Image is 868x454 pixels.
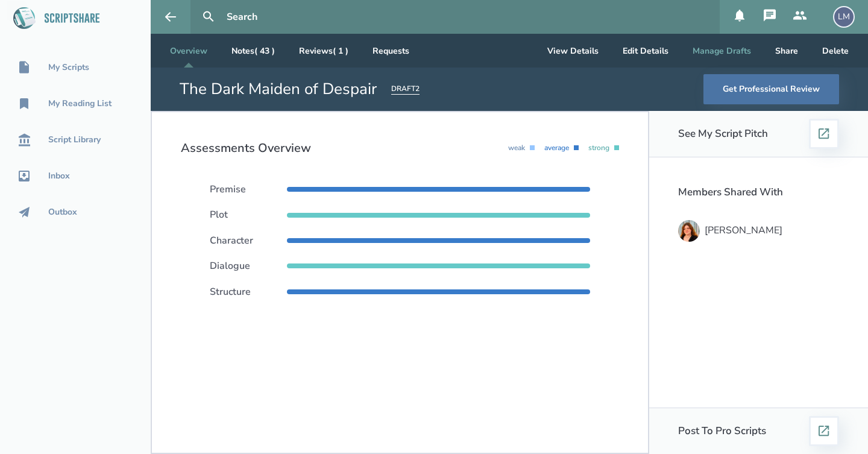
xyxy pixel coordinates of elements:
[48,63,89,72] div: My Scripts
[508,144,530,153] div: weak
[48,207,77,217] div: Outbox
[678,220,700,242] img: user_1740527730-crop.jpg
[678,218,839,244] a: [PERSON_NAME]
[678,128,768,140] h3: See My Script Pitch
[703,74,839,104] button: Get Professional Review
[678,425,766,437] h3: Post To Pro Scripts
[678,186,839,198] h3: Members Shared With
[180,78,377,100] h1: The Dark Maiden of Despair
[210,260,287,271] div: Dialogue
[544,144,574,153] div: average
[48,135,101,145] div: Script Library
[160,34,217,68] a: Overview
[391,84,420,95] div: DRAFT2
[363,34,419,68] a: Requests
[538,34,608,68] button: View Details
[613,34,678,68] button: Edit Details
[588,144,614,153] div: strong
[210,286,287,297] div: Structure
[766,34,808,68] button: Share
[813,34,858,68] button: Delete
[683,34,761,68] button: Manage Drafts
[833,6,855,28] div: LM
[289,34,358,68] a: Reviews( 1 )
[210,235,287,246] div: Character
[210,184,287,195] div: Premise
[48,171,70,181] div: Inbox
[210,209,287,220] div: Plot
[48,99,112,109] div: My Reading List
[222,34,285,68] a: Notes( 43 )
[181,141,311,155] h2: Assessments Overview
[705,225,782,236] div: [PERSON_NAME]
